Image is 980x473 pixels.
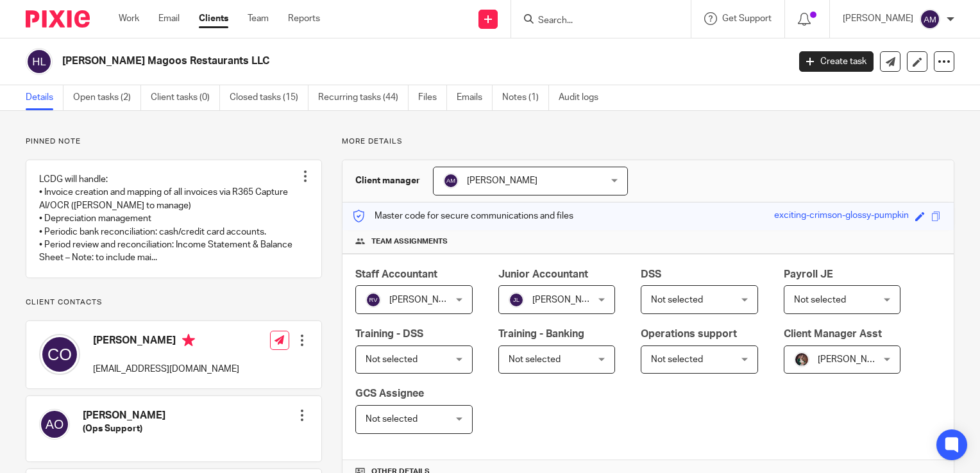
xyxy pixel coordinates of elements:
[26,85,63,110] a: Details
[722,14,772,23] span: Get Support
[366,292,381,308] img: svg%3E
[355,388,424,399] span: GCS Assignee
[355,174,420,187] h3: Client manager
[784,269,833,279] span: Payroll JE
[39,334,80,375] img: svg%3E
[355,269,437,279] span: Staff Accountant
[651,355,703,364] span: Not selected
[641,269,661,279] span: DSS
[342,137,954,147] p: More details
[502,85,549,110] a: Notes (1)
[443,173,459,188] img: svg%3E
[93,363,239,376] p: [EMAIL_ADDRESS][DOMAIN_NAME]
[62,54,636,68] h2: [PERSON_NAME] Magoos Restaurants LLC
[467,176,537,185] span: [PERSON_NAME]
[457,85,493,110] a: Emails
[83,422,165,435] h5: (Ops Support)
[248,12,269,25] a: Team
[83,409,165,422] h4: [PERSON_NAME]
[230,85,308,110] a: Closed tasks (15)
[26,10,90,28] img: Pixie
[559,85,608,110] a: Audit logs
[509,292,524,308] img: svg%3E
[318,85,409,110] a: Recurring tasks (44)
[818,355,888,364] span: [PERSON_NAME]
[651,295,703,304] span: Not selected
[366,355,418,364] span: Not selected
[641,329,737,339] span: Operations support
[843,12,913,25] p: [PERSON_NAME]
[151,85,220,110] a: Client tasks (0)
[784,329,882,339] span: Client Manager Asst
[794,352,809,367] img: Profile%20picture%20JUS.JPG
[371,236,448,247] span: Team assignments
[498,269,588,279] span: Junior Accountant
[26,137,322,147] p: Pinned note
[418,85,447,110] a: Files
[799,51,874,72] a: Create task
[794,295,846,304] span: Not selected
[355,329,423,339] span: Training - DSS
[532,295,603,304] span: [PERSON_NAME]
[509,355,561,364] span: Not selected
[73,85,141,110] a: Open tasks (2)
[199,12,228,25] a: Clients
[920,9,940,29] img: svg%3E
[366,415,418,424] span: Not selected
[119,12,139,25] a: Work
[182,334,195,347] i: Primary
[26,297,322,308] p: Client contacts
[537,15,652,27] input: Search
[352,210,573,222] p: Master code for secure communications and files
[498,329,584,339] span: Training - Banking
[93,334,239,350] h4: [PERSON_NAME]
[39,409,70,440] img: svg%3E
[26,48,53,75] img: svg%3E
[158,12,180,25] a: Email
[389,295,460,304] span: [PERSON_NAME]
[774,209,909,224] div: exciting-crimson-glossy-pumpkin
[288,12,320,25] a: Reports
